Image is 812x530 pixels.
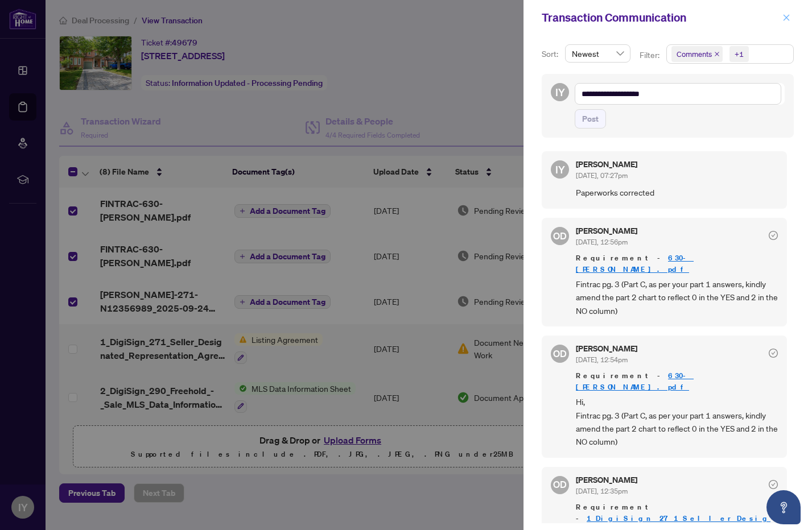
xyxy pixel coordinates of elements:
[576,227,637,235] h5: [PERSON_NAME]
[576,476,637,484] h5: [PERSON_NAME]
[576,370,778,393] span: Requirement -
[640,49,661,61] p: Filter:
[555,162,565,177] span: IY
[575,109,606,129] button: Post
[677,48,712,60] span: Comments
[576,395,778,449] span: Hi, Fintrac pg. 3 (Part C, as per your part 1 answers, kindly amend the part 2 chart to reflect 0...
[576,160,637,168] h5: [PERSON_NAME]
[576,345,637,353] h5: [PERSON_NAME]
[714,51,720,57] span: close
[671,46,723,62] span: Comments
[576,238,628,246] span: [DATE], 12:56pm
[553,229,567,243] span: OD
[576,253,694,274] a: 630-[PERSON_NAME].pdf
[782,14,790,22] span: close
[576,171,628,180] span: [DATE], 07:27pm
[769,349,778,358] span: check-circle
[542,9,779,26] div: Transaction Communication
[576,186,778,199] span: Paperworks corrected
[766,490,801,524] button: Open asap
[576,278,778,317] span: Fintrac pg. 3 (Part C, as per your part 1 answers, kindly amend the part 2 chart to reflect 0 in ...
[553,346,567,361] span: OD
[576,355,628,364] span: [DATE], 12:54pm
[553,478,567,492] span: OD
[735,48,744,60] div: +1
[769,231,778,240] span: check-circle
[555,84,565,100] span: IY
[576,252,778,275] span: Requirement -
[576,487,628,495] span: [DATE], 12:35pm
[572,45,624,62] span: Newest
[542,48,560,60] p: Sort:
[769,480,778,489] span: check-circle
